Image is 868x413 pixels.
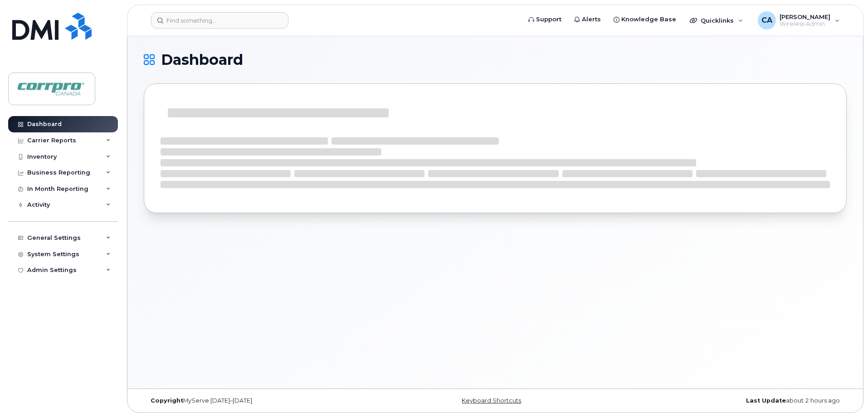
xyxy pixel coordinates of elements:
[161,53,243,67] span: Dashboard
[746,397,786,404] strong: Last Update
[612,397,847,404] div: about 2 hours ago
[151,397,183,404] strong: Copyright
[462,397,521,404] a: Keyboard Shortcuts
[144,397,378,404] div: MyServe [DATE]–[DATE]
